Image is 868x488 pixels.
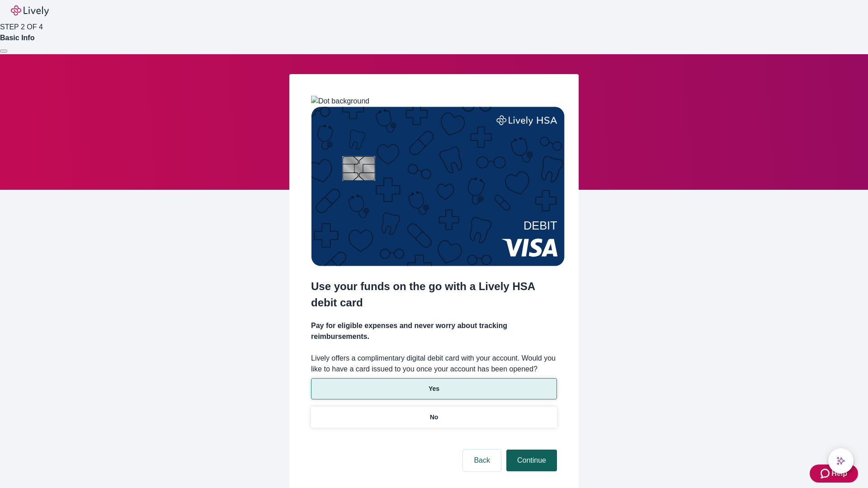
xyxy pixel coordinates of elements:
p: Yes [429,384,439,394]
p: No [430,413,439,422]
h4: Pay for eligible expenses and never worry about tracking reimbursements. [311,320,557,342]
img: Debit card [311,107,565,266]
label: Lively offers a complimentary digital debit card with your account. Would you like to have a card... [311,353,557,375]
button: Zendesk support iconHelp [810,465,858,483]
img: Dot background [311,96,369,107]
svg: Lively AI Assistant [836,456,845,465]
h2: Use your funds on the go with a Lively HSA debit card [311,278,557,311]
span: Help [831,468,847,479]
button: Back [463,450,501,471]
svg: Zendesk support icon [821,468,831,479]
img: Lively [11,5,49,16]
button: chat [828,448,854,474]
button: Yes [311,378,557,399]
button: Continue [506,450,557,471]
button: No [311,407,557,428]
